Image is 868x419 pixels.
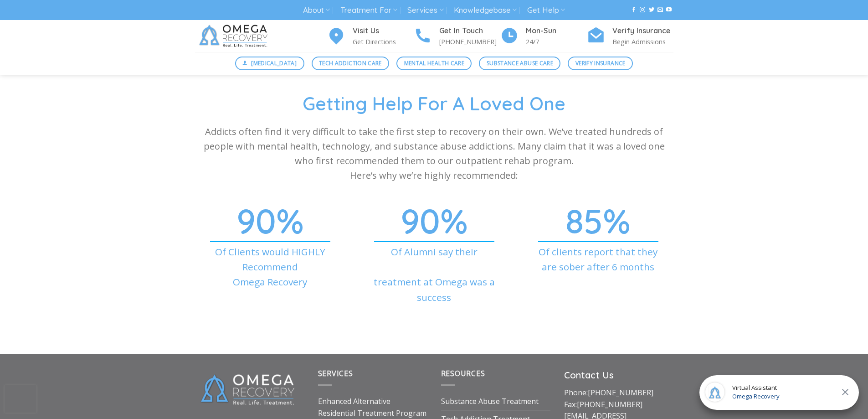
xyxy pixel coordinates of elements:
[526,25,587,37] h4: Mon-Sun
[441,393,539,410] a: Substance Abuse Treatment
[327,25,414,47] a: Visit Us Get Directions
[439,36,500,47] p: [PHONE_NUMBER]
[359,217,509,224] div: 90
[318,368,353,378] span: Services
[303,92,565,115] span: Getting Help For A Loved One
[195,244,345,290] p: Of Clients would HIGHLY Recommend Omega Recovery
[479,57,560,70] a: Substance Abuse Care
[319,59,382,67] span: Tech Addiction Care
[568,57,633,70] a: Verify Insurance
[303,2,330,19] a: About
[353,36,414,47] p: Get Directions
[441,368,485,378] span: Resources
[587,25,673,47] a: Verify Insurance Begin Admissions
[487,59,553,67] span: Substance Abuse Care
[523,217,673,224] div: 85
[640,7,645,13] a: Follow on Instagram
[195,124,673,183] p: Addicts often find it very difficult to take the first step to recovery on their own. We’ve treat...
[439,25,500,37] h4: Get In Touch
[312,57,390,70] a: Tech Addiction Care
[414,25,500,47] a: Get In Touch [PHONE_NUMBER]
[454,2,517,19] a: Knowledgebase
[649,7,654,13] a: Follow on Twitter
[353,25,414,37] h4: Visit Us
[396,57,472,70] a: Mental Health Care
[440,199,468,242] span: %
[195,20,275,52] img: Omega Recovery
[526,36,587,47] p: 24/7
[575,59,626,67] span: Verify Insurance
[527,2,565,19] a: Get Help
[251,59,297,67] span: [MEDICAL_DATA]
[564,369,614,381] strong: Contact Us
[612,36,673,47] p: Begin Admissions
[404,59,464,67] span: Mental Health Care
[235,57,304,70] a: [MEDICAL_DATA]
[359,244,509,305] p: Of Alumni say their treatment at Omega was a success
[276,199,304,242] span: %
[340,2,397,19] a: Treatment For
[657,7,663,13] a: Send us an email
[577,399,642,409] a: [PHONE_NUMBER]
[603,199,631,242] span: %
[612,25,673,37] h4: Verify Insurance
[5,385,36,413] iframe: reCAPTCHA
[666,7,672,13] a: Follow on YouTube
[588,388,653,398] a: [PHONE_NUMBER]
[631,7,637,13] a: Follow on Facebook
[523,244,673,275] p: Of clients report that they are sober after 6 months
[407,2,443,19] a: Services
[195,217,345,224] div: 90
